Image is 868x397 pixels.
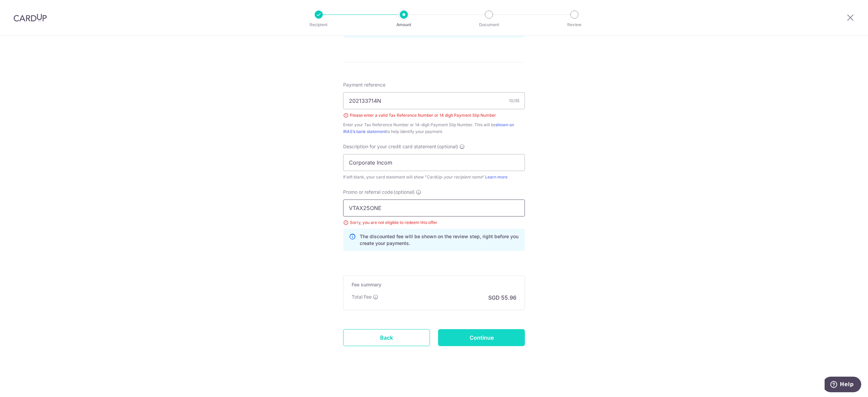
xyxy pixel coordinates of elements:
p: Total Fee [352,294,372,300]
div: 10/35 [509,97,519,104]
p: Document [464,21,514,28]
span: (optional) [437,143,458,150]
div: If left blank, your card statement will show "CardUp- ". [343,174,525,181]
span: Description for your credit card statement [343,143,436,150]
p: The discounted fee will be shown on the review step, right before you create your payments. [360,233,519,247]
p: SGD 55.96 [488,294,516,302]
div: Sorry, you are not eligible to redeem this offer [343,219,525,226]
div: Enter your Tax Reference Number or 14-digit Payment Slip Number. This will be to help identify yo... [343,121,525,135]
p: Amount [379,21,429,28]
iframe: Opens a widget where you can find more information [825,377,861,394]
i: your recipient name [444,174,482,179]
p: Recipient [294,21,344,28]
p: Review [549,21,599,28]
span: Payment reference [343,81,386,88]
input: Example: Rent [343,154,525,171]
h5: Fee summary [352,281,516,288]
span: (optional) [394,189,415,195]
input: Continue [438,329,525,346]
div: Please enter a valid Tax Reference Number or 14 digit Payment Slip Number [343,112,525,119]
a: Learn more [485,174,508,179]
span: Promo or referral code [343,189,393,195]
img: CardUp [14,14,47,22]
a: Back [343,329,430,346]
